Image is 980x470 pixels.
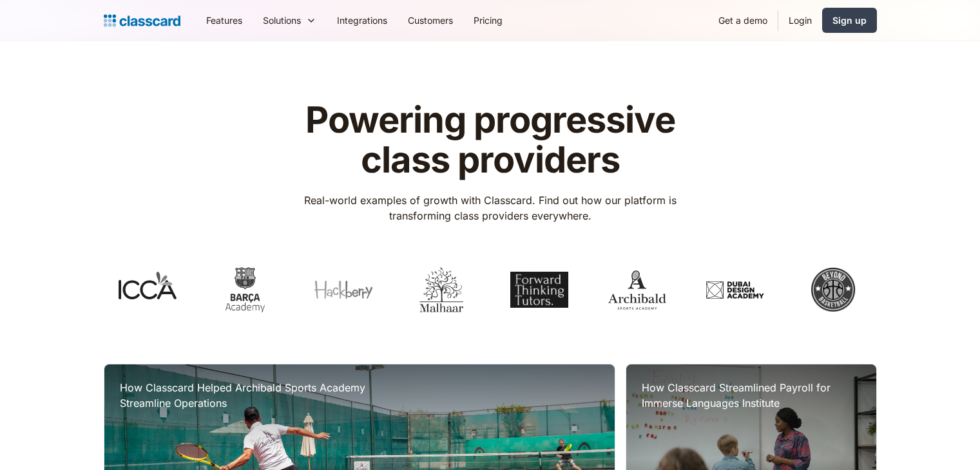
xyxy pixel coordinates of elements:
[285,100,695,180] h1: Powering progressive class providers
[104,12,180,30] a: home
[708,6,778,35] a: Get a demo
[253,6,327,35] div: Solutions
[285,193,695,223] p: Real-world examples of growth with Classcard. Find out how our platform is transforming class pro...
[398,6,463,35] a: Customers
[778,6,822,35] a: Login
[463,6,513,35] a: Pricing
[642,380,860,411] h3: How Classcard Streamlined Payroll for Immerse Languages Institute
[196,6,253,35] a: Features
[120,380,378,411] h3: How Classcard Helped Archibald Sports Academy Streamline Operations
[822,8,877,33] a: Sign up
[327,6,398,35] a: Integrations
[263,14,301,27] div: Solutions
[832,14,867,27] div: Sign up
